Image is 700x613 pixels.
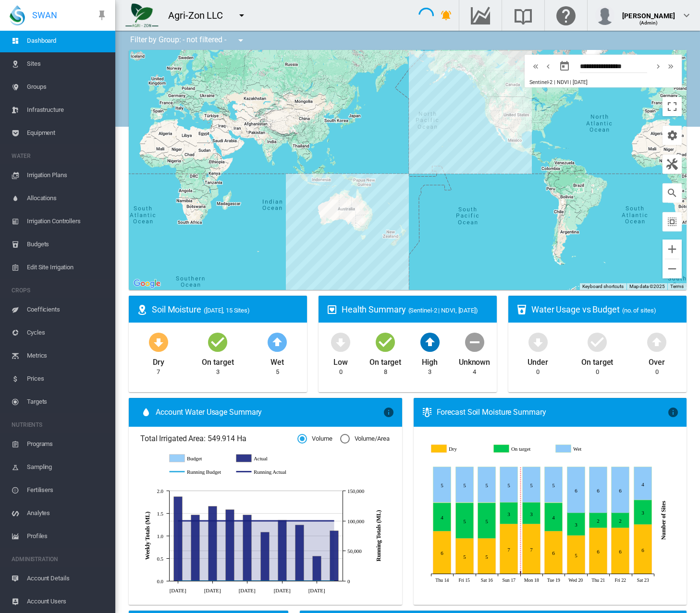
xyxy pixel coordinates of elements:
div: 4 [473,368,476,376]
tspan: 0.0 [157,578,164,584]
circle: Running Budget Jul 26 20 [280,579,284,583]
span: Edit Site Irrigation [27,256,108,279]
g: Dry Aug 22, 2025 6 [611,528,629,574]
div: Forecast Soil Moisture Summary [437,407,668,418]
md-icon: icon-menu-down [235,35,246,46]
div: Soil Moisture [152,303,299,315]
span: NUTRIENTS [12,417,108,433]
tspan: Mon 18 [524,577,539,583]
md-icon: Go to the Data Hub [469,10,492,21]
md-icon: icon-select-all [666,216,678,228]
span: Dashboard [27,29,108,52]
g: Wet Aug 21, 2025 6 [589,467,607,513]
tspan: Fri 15 [458,577,470,583]
g: On target Aug 21, 2025 2 [589,513,607,528]
md-icon: icon-thermometer-lines [421,407,433,418]
md-icon: icon-arrow-up-bold-circle [645,330,668,353]
circle: Running Budget Aug 16 20 [332,579,336,583]
span: Profiles [27,525,108,548]
md-icon: icon-menu-down [236,10,247,21]
tspan: Thu 14 [435,577,449,583]
div: On target [202,353,233,368]
g: On target [493,445,548,453]
md-icon: icon-chevron-right [653,60,663,72]
md-icon: icon-checkbox-marked-circle [374,330,397,353]
g: Actual Jun 21 1.47 [191,515,200,581]
button: Zoom in [663,240,682,259]
g: Dry [431,445,486,453]
button: icon-chevron-left [542,60,554,72]
span: CROPS [12,283,108,298]
circle: Running Budget Jun 21 20 [193,579,197,583]
div: [PERSON_NAME] [622,7,675,17]
g: Actual Jul 12 1.47 [243,515,252,581]
circle: Running Actual Aug 2 100,093.72 [297,519,301,523]
tspan: Sun 17 [502,577,516,583]
button: icon-select-all [663,212,682,231]
tspan: Thu 21 [591,577,605,583]
span: Targets [27,390,108,413]
div: Water Usage vs Budget [531,303,679,315]
md-icon: icon-magnify [666,187,678,199]
md-icon: icon-arrow-down-bold-circle [329,330,352,353]
span: Metrics [27,344,108,367]
md-icon: icon-pin [96,10,108,21]
button: md-calendar [555,57,574,76]
tspan: 50,000 [347,548,362,554]
tspan: Wed 20 [568,577,583,583]
span: Budgets [27,233,108,256]
tspan: 0.5 [157,556,164,562]
div: Wet [270,353,284,368]
tspan: Running Totals (ML) [375,510,382,561]
g: Wet Aug 15, 2025 5 [455,467,473,503]
tspan: Sat 16 [480,577,492,583]
g: On target Aug 23, 2025 3 [634,500,651,525]
button: Keyboard shortcuts [582,283,624,290]
div: 5 [276,368,279,376]
g: Running Budget [170,468,227,476]
md-icon: icon-arrow-down-bold-circle [527,330,550,353]
div: Agri-Zon LLC [168,9,232,22]
circle: Running Actual Jul 19 100,091.12 [263,519,267,523]
span: Prices [27,367,108,390]
g: Wet Aug 18, 2025 5 [522,467,540,503]
circle: Running Budget Aug 9 20 [315,579,319,583]
tspan: 100,000 [347,518,365,524]
span: Infrastructure [27,98,108,121]
button: icon-menu-down [232,6,251,25]
div: On target [369,353,401,368]
button: Zoom out [663,259,682,278]
g: Dry Aug 17, 2025 7 [500,524,517,574]
button: icon-chevron-double-right [664,60,677,72]
span: SWAN [32,9,57,21]
div: 0 [596,368,599,376]
span: Total Irrigated Area: 549.914 Ha [140,433,297,444]
md-icon: icon-heart-box-outline [326,304,338,315]
tspan: 2.0 [157,488,164,494]
span: Map data ©2025 [629,284,665,289]
g: On target Aug 17, 2025 3 [500,503,517,524]
md-icon: icon-chevron-left [543,60,553,72]
md-icon: icon-map-marker-radius [136,304,148,315]
g: Dry Aug 15, 2025 5 [455,539,473,574]
span: Equipment [27,121,108,144]
g: Wet Aug 22, 2025 6 [611,467,629,513]
g: Actual Jul 5 1.58 [226,509,234,581]
tspan: [DATE] [274,587,291,593]
tspan: 0 [347,578,350,584]
span: ADMINISTRATION [12,552,108,567]
a: Open this area in Google Maps (opens a new window) [131,277,163,290]
md-icon: icon-checkbox-marked-circle [586,330,609,353]
img: profile.jpg [595,6,614,25]
circle: Running Actual Jun 14 100,083.86 [176,519,180,523]
img: Google [131,277,163,290]
tspan: 1.0 [157,533,164,539]
circle: Running Budget Jul 12 20 [245,579,249,583]
div: Dry [153,353,164,368]
button: icon-bell-ring [437,6,456,25]
circle: Running Actual Jun 21 100,085.32 [193,519,197,523]
span: Account Water Usage Summary [156,407,383,418]
circle: Running Budget Jul 5 20 [228,579,232,583]
div: Under [528,353,548,368]
circle: Running Actual Aug 16 100,095.39 [332,519,336,523]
